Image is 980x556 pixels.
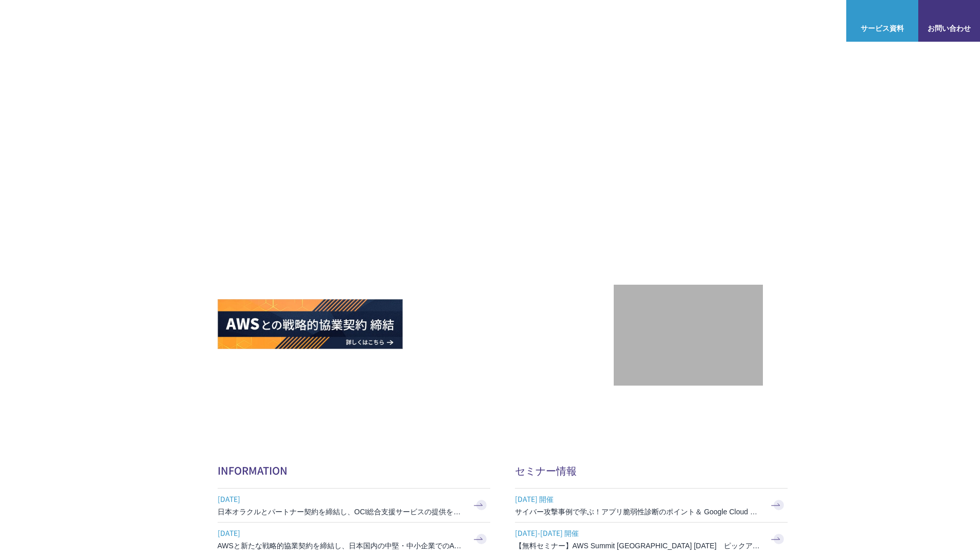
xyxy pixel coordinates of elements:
[642,93,735,186] img: AWSプレミアティアサービスパートナー
[118,10,193,31] span: NHN テコラス AWS総合支援サービス
[515,541,762,551] h3: 【無料セミナー】AWS Summit [GEOGRAPHIC_DATA] [DATE] ピックアップセッション
[941,8,957,20] img: お問い合わせ
[218,489,490,522] a: [DATE] 日本オラクルとパートナー契約を締結し、OCI総合支援サービスの提供を開始
[676,198,700,213] em: AWS
[747,15,787,26] p: ナレッジ
[218,523,490,556] a: [DATE] AWSと新たな戦略的協業契約を締結し、日本国内の中堅・中小企業でのAWS活用を加速
[218,463,490,478] h2: INFORMATION
[218,114,614,159] p: AWSの導入からコスト削減、 構成・運用の最適化からデータ活用まで 規模や業種業態を問わない マネージドサービスで
[918,23,980,33] span: お問い合わせ
[846,23,918,33] span: サービス資料
[515,463,788,478] h2: セミナー情報
[218,299,403,349] img: AWSとの戦略的協業契約 締結
[490,15,515,26] p: 強み
[807,15,836,26] a: ログイン
[515,489,788,522] a: [DATE] 開催 サイバー攻撃事例で学ぶ！アプリ脆弱性診断のポイント＆ Google Cloud セキュリティ対策
[630,198,747,238] p: 最上位プレミアティア サービスパートナー
[874,8,890,20] img: AWS総合支援サービス C-Chorus サービス資料
[218,169,614,268] h1: AWS ジャーニーの 成功を実現
[218,507,465,517] h3: 日本オラクルとパートナー契約を締結し、OCI総合支援サービスの提供を開始
[536,15,575,26] p: サービス
[634,300,742,375] img: 契約件数
[595,15,678,26] p: 業種別ソリューション
[698,15,727,26] a: 導入事例
[515,491,762,507] span: [DATE] 開催
[515,507,762,517] h3: サイバー攻撃事例で学ぶ！アプリ脆弱性診断のポイント＆ Google Cloud セキュリティ対策
[515,525,762,541] span: [DATE]-[DATE] 開催
[218,541,465,551] h3: AWSと新たな戦略的協業契約を締結し、日本国内の中堅・中小企業でのAWS活用を加速
[218,525,465,541] span: [DATE]
[409,299,594,349] img: AWS請求代行サービス 統合管理プラン
[515,523,788,556] a: [DATE]-[DATE] 開催 【無料セミナー】AWS Summit [GEOGRAPHIC_DATA] [DATE] ピックアップセッション
[218,491,465,507] span: [DATE]
[15,8,193,33] a: AWS総合支援サービス C-Chorus NHN テコラスAWS総合支援サービス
